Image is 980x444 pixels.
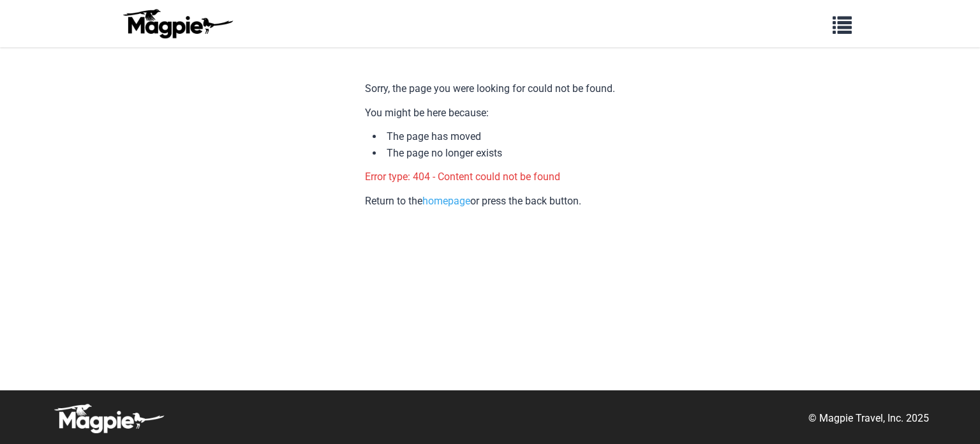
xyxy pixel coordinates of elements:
[373,145,615,162] li: The page no longer exists
[808,410,929,427] p: © Magpie Travel, Inc. 2025
[365,169,615,185] p: Error type: 404 - Content could not be found
[365,105,615,121] p: You might be here because:
[365,80,615,97] p: Sorry, the page you were looking for could not be found.
[422,195,470,207] a: homepage
[365,193,615,210] p: Return to the or press the back button.
[51,403,166,434] img: logo-white-d94fa1abed81b67a048b3d0f0ab5b955.png
[120,8,235,39] img: logo-ab69f6fb50320c5b225c76a69d11143b.png
[373,128,615,145] li: The page has moved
